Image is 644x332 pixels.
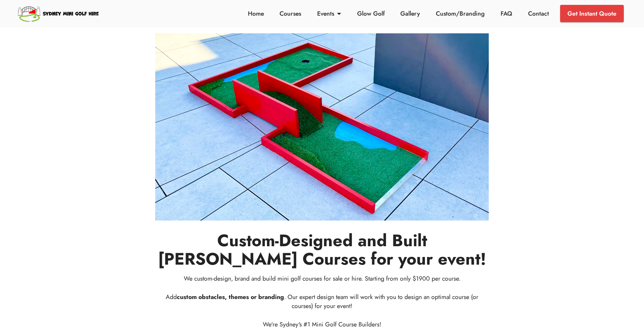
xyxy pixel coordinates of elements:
[526,9,551,18] a: Contact
[17,3,101,24] img: Sydney Mini Golf Hire
[434,9,487,18] a: Custom/Branding
[155,274,489,329] p: We custom-design, brand and build mini golf courses for sale or hire. Starting from only $1900 pe...
[315,9,343,18] a: Events
[155,33,489,221] img: Custom Themed Mini Golf Courses building Australia
[246,9,266,18] a: Home
[355,9,386,18] a: Glow Golf
[278,9,303,18] a: Courses
[158,229,486,271] strong: Custom-Designed and Built [PERSON_NAME] Courses for your event!
[499,9,514,18] a: FAQ
[560,5,624,22] a: Get Instant Quote
[399,9,422,18] a: Gallery
[177,292,284,301] strong: custom obstacles, themes or branding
